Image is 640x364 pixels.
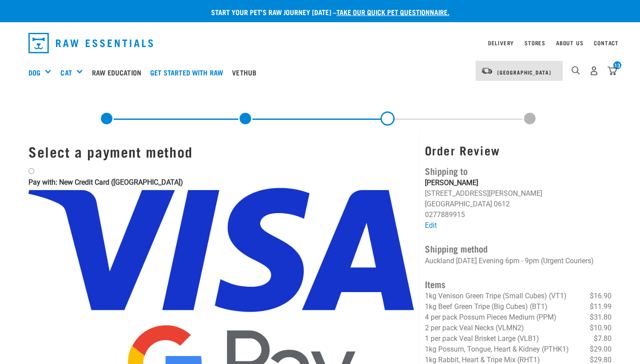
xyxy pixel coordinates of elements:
[608,66,617,75] img: home-icon@2x.png
[572,66,580,75] img: home-icon-1@2x.png
[230,55,263,90] a: Vethub
[425,221,437,229] a: Edit
[425,178,478,187] strong: [PERSON_NAME]
[425,164,612,178] h4: Shipping to
[589,66,599,75] img: user.png
[425,210,612,220] li: 0277889915
[425,313,556,321] span: 4 per pack Possum Pieces Medium (PPM)
[488,41,514,44] a: Delivery
[594,41,619,44] a: Contact
[425,143,612,157] h3: Order Review
[497,71,551,74] span: [GEOGRAPHIC_DATA]
[594,333,612,344] span: $7.80
[425,356,540,364] span: 1kg Rabbit, Heart & Tripe Mix (RHT1)
[425,334,539,343] span: 1 per pack Veal Brisket Large (VLB1)
[425,277,612,291] h4: Items
[425,199,612,210] li: [GEOGRAPHIC_DATA] 0612
[425,256,612,266] p: Auckland [DATE] Evening 6pm - 9pm (Urgent Couriers)
[28,188,414,313] img: Visa
[524,41,545,44] a: Stores
[425,292,567,300] span: 1kg Venison Green Tripe (Small Cubes) (VT1)
[590,312,612,323] span: $31.80
[425,302,548,311] span: 1kg Beef Green Tripe (Big Cubes) (BT1)
[425,241,612,255] h4: Shipping method
[613,61,621,69] div: 13
[60,67,72,78] a: Cat
[481,67,493,75] img: van-moving.png
[556,41,583,44] a: About Us
[28,168,34,174] input: Pay with: New Credit Card ([GEOGRAPHIC_DATA]) Visa Mastercard GPay WeChat Alipay
[21,29,619,57] nav: dropdown navigation
[590,291,612,301] span: $16.90
[28,178,183,186] strong: Pay with: New Credit Card ([GEOGRAPHIC_DATA])
[425,324,524,332] span: 2 per pack Veal Necks (VLMN2)
[590,344,612,355] span: $29.00
[425,345,569,353] span: 1kg Possum, Tongue, Heart & Kidney (PTHK1)
[28,33,153,53] img: Raw Essentials Logo
[590,323,612,333] span: $10.90
[336,10,449,14] a: take our quick pet questionnaire.
[28,67,40,78] a: Dog
[28,143,414,159] h1: Select a payment method
[90,55,148,90] a: Raw Education
[148,55,230,90] a: Get started with Raw
[590,301,612,312] span: $11.99
[425,188,612,199] li: [STREET_ADDRESS][PERSON_NAME]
